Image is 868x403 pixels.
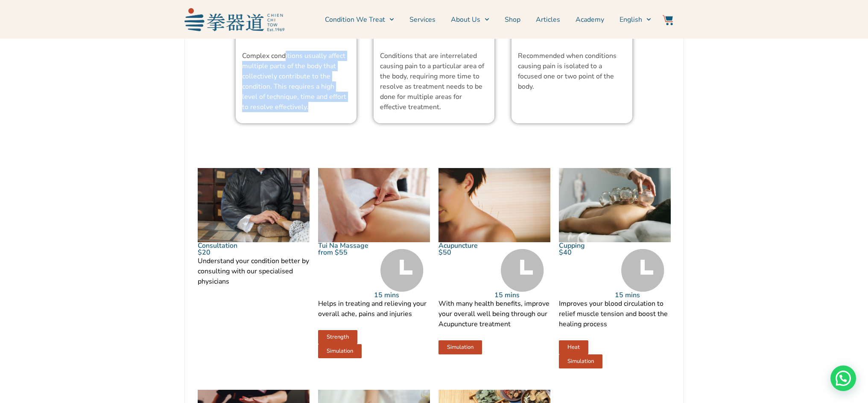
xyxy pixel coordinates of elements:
[318,241,368,250] a: Tui Na Massage
[289,9,652,30] nav: Menu
[620,9,651,30] a: English
[318,249,374,256] p: from $55
[325,9,394,30] a: Condition We Treat
[501,249,544,292] img: Time Grey
[494,292,550,299] p: 15 mins
[318,299,430,319] p: Helps in treating and relieving your overall ache, pains and injuries
[451,9,489,30] a: About Us
[536,9,560,30] a: Articles
[621,249,664,292] img: Time Grey
[620,14,642,25] span: English
[198,256,310,287] p: Understand your condition better by consulting with our specialised physicians
[318,330,357,344] a: Strength
[438,249,494,256] p: $50
[198,249,310,256] p: $20
[559,340,588,354] a: Heat
[447,345,473,350] span: Simulation
[438,241,478,250] a: Acupuncture
[559,241,585,250] a: Cupping
[518,51,626,92] p: Recommended when conditions causing pain is isolated to a focused one or two point of the body.
[438,299,550,329] p: With many health benefits, improve your overall well being through our Acupuncture treatment
[663,15,673,25] img: Website Icon-03
[438,340,482,354] a: Simulation
[559,299,671,329] p: Improves your blood circulation to relief muscle tension and boost the healing process
[567,359,594,364] span: Simulation
[198,241,237,250] a: Consultation
[327,348,353,354] span: Simulation
[380,51,488,112] p: Conditions that are interrelated causing pain to a particular area of the body, requiring more ti...
[318,344,362,358] a: Simulation
[380,249,424,292] img: Time Grey
[505,9,520,30] a: Shop
[242,51,350,112] p: Complex conditions usually affect multiple parts of the body that collectively contribute to the ...
[559,249,615,256] p: $40
[374,292,430,299] p: 15 mins
[615,292,671,299] p: 15 mins
[409,9,435,30] a: Services
[576,9,604,30] a: Academy
[567,345,580,350] span: Heat
[327,334,349,340] span: Strength
[559,354,602,368] a: Simulation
